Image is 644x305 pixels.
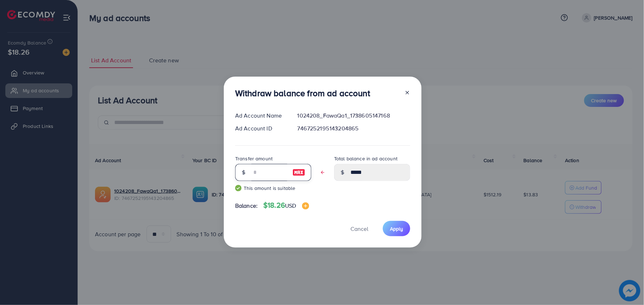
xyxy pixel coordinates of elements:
[350,225,368,233] span: Cancel
[229,124,292,133] div: Ad Account ID
[292,124,416,133] div: 7467252195143204865
[334,155,397,162] label: Total balance in ad account
[285,202,296,210] span: USD
[390,225,403,232] span: Apply
[302,202,309,210] img: image
[229,112,292,120] div: Ad Account Name
[383,221,410,236] button: Apply
[342,221,377,236] button: Cancel
[235,185,242,191] img: guide
[235,155,273,162] label: Transfer amount
[292,112,416,120] div: 1024208_FawaQa1_1738605147168
[235,202,258,210] span: Balance:
[235,88,370,98] h3: Withdraw balance from ad account
[263,201,309,210] h4: $18.26
[292,168,305,177] img: image
[235,185,311,192] small: This amount is suitable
